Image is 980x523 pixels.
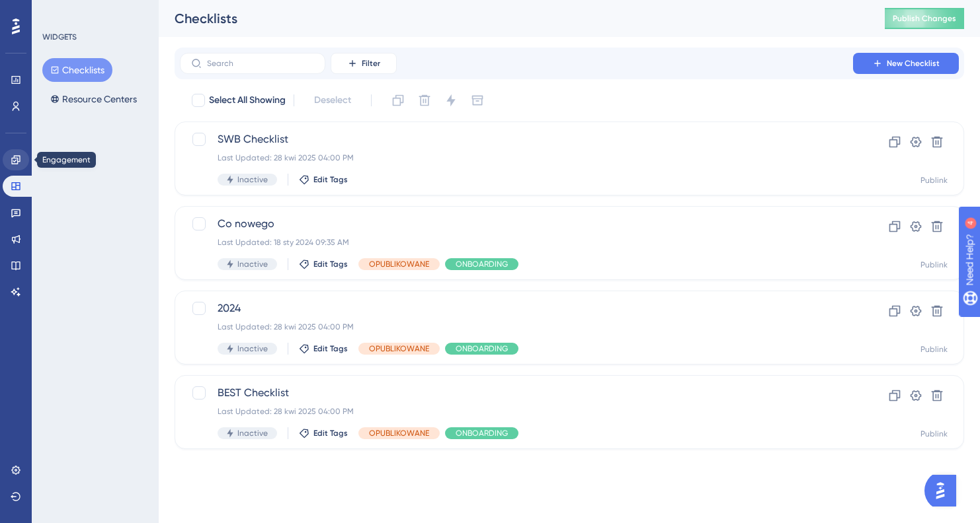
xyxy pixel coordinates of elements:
div: Last Updated: 18 sty 2024 09:35 AM [218,237,815,248]
span: ONBOARDING [456,259,508,269]
span: OPUBLIKOWANE [369,259,429,269]
span: Need Help? [31,3,83,19]
span: Publish Changes [893,13,956,24]
span: Edit Tags [313,343,348,354]
span: OPUBLIKOWANE [369,343,429,354]
span: ONBOARDING [456,343,508,354]
button: Deselect [302,88,363,112]
button: Edit Tags [299,428,348,438]
div: Last Updated: 28 kwi 2025 04:00 PM [218,406,815,417]
div: WIDGETS [42,32,77,42]
span: SWB Checklist [218,131,815,147]
button: Edit Tags [299,174,348,185]
iframe: UserGuiding AI Assistant Launcher [924,471,964,510]
div: Publink [920,344,948,355]
button: New Checklist [853,53,959,74]
input: Search [207,59,314,68]
span: New Checklist [887,58,940,69]
span: Inactive [237,259,268,269]
span: Inactive [237,174,268,185]
div: Publink [920,260,948,270]
div: Last Updated: 28 kwi 2025 04:00 PM [218,153,815,163]
div: Last Updated: 28 kwi 2025 04:00 PM [218,322,815,332]
span: ONBOARDING [456,428,508,438]
button: Publish Changes [885,8,964,29]
span: Inactive [237,428,268,438]
span: Co nowego [218,216,815,232]
span: Select All Showing [209,92,286,108]
div: Publink [920,175,948,186]
div: Publink [920,429,948,439]
button: Edit Tags [299,343,348,354]
span: Deselect [314,92,351,108]
span: BEST Checklist [218,385,815,401]
div: Checklists [175,9,852,28]
button: Filter [331,53,397,74]
span: 2024 [218,300,815,316]
span: Edit Tags [313,259,348,269]
span: Inactive [237,343,268,354]
span: Filter [362,58,380,69]
span: OPUBLIKOWANE [369,428,429,438]
span: Edit Tags [313,428,348,438]
button: Checklists [42,58,112,82]
span: Edit Tags [313,174,348,185]
div: 4 [92,7,96,17]
button: Edit Tags [299,259,348,269]
button: Resource Centers [42,87,145,111]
